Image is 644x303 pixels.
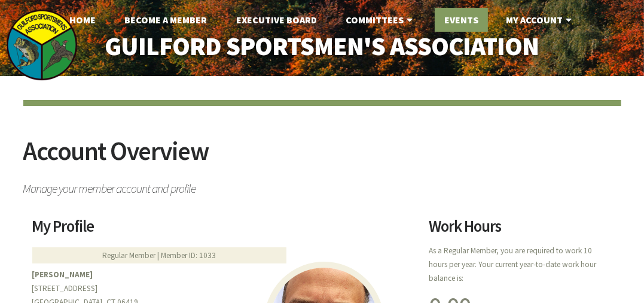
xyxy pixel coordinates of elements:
[23,177,621,195] span: Manage your member account and profile
[32,269,93,280] b: [PERSON_NAME]
[115,8,217,32] a: Become A Member
[83,24,561,68] a: Guilford Sportsmen's Association
[429,219,612,243] h2: Work Hours
[32,247,287,263] div: Regular Member | Member ID: 1033
[336,8,425,32] a: Committees
[6,9,78,81] img: logo_sm.png
[32,219,414,243] h2: My Profile
[429,244,612,286] p: As a Regular Member, you are required to work 10 hours per year. Your current year-to-date work h...
[60,8,105,32] a: Home
[435,8,488,32] a: Events
[227,8,326,32] a: Executive Board
[23,138,621,177] h2: Account Overview
[496,8,584,32] a: My Account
